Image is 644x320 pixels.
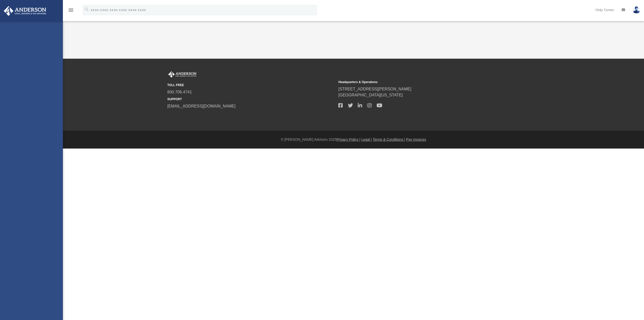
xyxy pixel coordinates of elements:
[63,137,644,142] div: © [PERSON_NAME] Advisors 2025
[68,10,74,13] a: menu
[406,137,426,141] a: Pay Invoices
[167,71,197,78] img: Anderson Advisors Platinum Portal
[167,83,335,87] small: TOLL FREE
[361,137,372,141] a: Legal |
[373,137,405,141] a: Terms & Conditions |
[338,93,403,97] a: [GEOGRAPHIC_DATA][US_STATE]
[68,7,74,13] i: menu
[167,90,192,94] a: 800.706.4741
[338,87,411,91] a: [STREET_ADDRESS][PERSON_NAME]
[2,6,48,16] img: Anderson Advisors Platinum Portal
[337,137,360,141] a: Privacy Policy |
[338,80,506,84] small: Headquarters & Operations
[84,7,90,12] i: search
[167,97,335,101] small: SUPPORT
[167,104,235,108] a: [EMAIL_ADDRESS][DOMAIN_NAME]
[633,6,640,14] img: User Pic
